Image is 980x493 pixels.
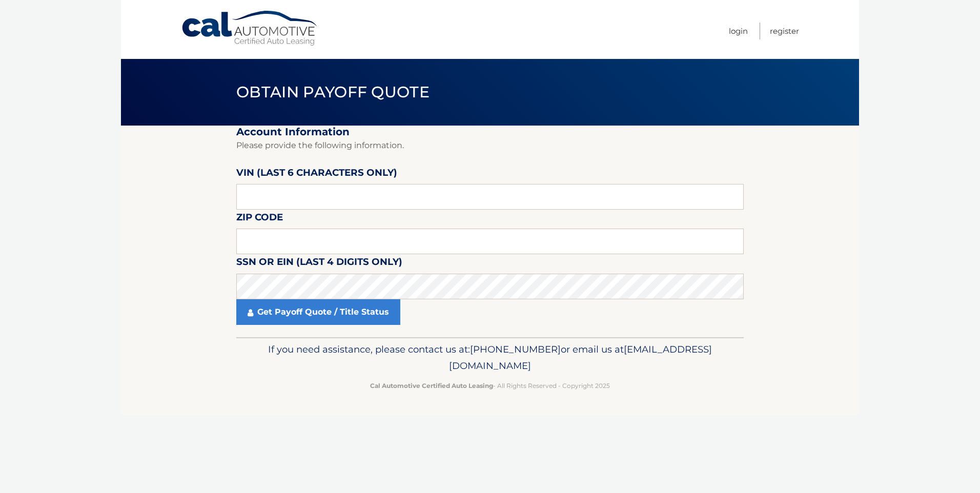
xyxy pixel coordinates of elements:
p: If you need assistance, please contact us at: or email us at [243,341,737,374]
label: Zip Code [236,210,283,229]
a: Login [729,23,748,39]
label: SSN or EIN (last 4 digits only) [236,254,402,273]
span: [PHONE_NUMBER] [470,343,561,355]
a: Get Payoff Quote / Title Status [236,299,400,325]
label: VIN (last 6 characters only) [236,165,397,184]
span: Obtain Payoff Quote [236,83,430,101]
p: Please provide the following information. [236,138,744,153]
strong: Cal Automotive Certified Auto Leasing [370,382,493,389]
h2: Account Information [236,126,744,138]
p: - All Rights Reserved - Copyright 2025 [243,380,737,391]
a: Register [770,23,799,39]
a: Cal Automotive [181,10,319,47]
